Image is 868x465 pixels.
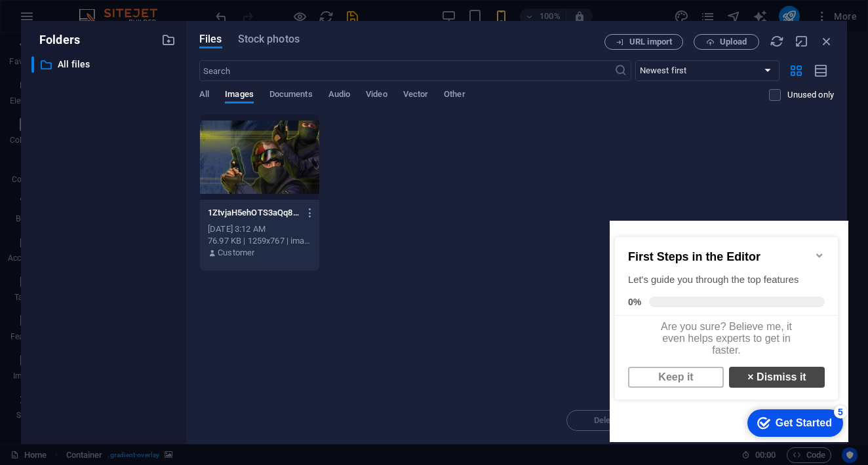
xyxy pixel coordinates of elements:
span: Images [225,86,254,105]
span: URL import [629,38,672,46]
i: Reload [770,34,784,48]
i: Create new folder [161,33,176,47]
span: Vector [403,86,429,105]
span: Documents [269,86,313,105]
div: Get Started 5 items remaining, 0% complete [138,189,233,216]
span: All [199,86,209,105]
span: Audio [328,86,350,105]
a: × Dismiss it [119,146,215,167]
span: Upload [720,38,747,46]
span: Files [199,31,222,47]
p: Customer [218,247,254,259]
strong: × [138,151,144,162]
span: Other [444,86,465,105]
div: Are you sure? Believe me, it even helps experts to get in faster. [5,95,228,141]
div: Let's guide you through the top features [18,52,215,66]
div: 5 [224,185,237,198]
div: [DATE] 3:12 AM [208,223,311,235]
p: Displays only files that are not in use on the website. Files added during this session can still... [787,89,834,101]
span: Stock photos [238,31,300,47]
h2: First Steps in the Editor [18,29,215,43]
span: 0% [18,76,39,86]
div: Get Started [166,196,222,208]
a: Keep it [18,146,114,167]
p: All files [58,57,151,72]
button: URL import [604,34,683,50]
p: Folders [31,31,80,48]
input: Search [199,60,614,81]
span: Video [366,86,387,105]
button: Upload [694,34,759,50]
div: 76.97 KB | 1259x767 | image/jpeg [208,235,311,247]
p: 1ZtvjaH5ehOTS3aQq8Vh1jA-S63eVkD5Rt8UNqOYwnrfOA.jpg [208,207,299,219]
i: Close [819,34,834,48]
i: Minimize [795,34,809,48]
div: ​ [31,56,34,73]
div: Minimize checklist [205,29,215,40]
